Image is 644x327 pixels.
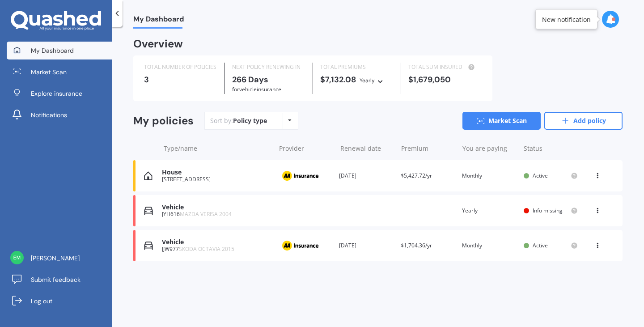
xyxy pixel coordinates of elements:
div: New notification [542,15,591,24]
a: [PERSON_NAME] [7,249,112,267]
div: Type/name [164,144,272,153]
div: You are paying [462,144,517,153]
div: Monthly [462,241,516,250]
div: House [162,169,271,176]
a: Log out [7,292,112,310]
img: AA [278,167,322,184]
span: [PERSON_NAME] [31,254,80,263]
div: [DATE] [339,171,393,180]
img: Vehicle [144,241,153,250]
div: Overview [133,39,183,48]
img: House [144,171,153,180]
div: TOTAL NUMBER OF POLICIES [144,63,217,72]
div: 3 [144,75,217,84]
div: Yearly [462,206,516,215]
span: $1,704.36/yr [401,242,432,249]
span: MAZDA VERISA 2004 [180,210,232,218]
img: 173771f23fd881e45cd164af9c387267 [10,251,24,264]
span: Active [533,242,548,249]
div: JJW977 [162,246,271,252]
div: My policies [133,115,194,127]
div: Sort by: [210,116,267,125]
a: Market Scan [462,112,541,130]
a: Add policy [544,112,623,130]
div: Renewal date [340,144,394,153]
div: NEXT POLICY RENEWING IN [232,63,305,72]
a: Notifications [7,106,112,124]
div: Premium [401,144,455,153]
b: 266 Days [232,74,268,85]
div: TOTAL PREMIUMS [320,63,394,72]
div: JYH616 [162,211,271,217]
div: Vehicle [162,238,271,246]
span: for Vehicle insurance [232,85,281,93]
img: AA [278,237,322,254]
div: $1,679,050 [408,75,482,84]
div: TOTAL SUM INSURED [408,63,482,72]
span: SKODA OCTAVIA 2015 [179,245,234,253]
a: My Dashboard [7,42,112,59]
div: Status [524,144,578,153]
div: Provider [279,144,333,153]
span: Active [533,172,548,179]
img: Vehicle [144,206,153,215]
a: Explore insurance [7,85,112,102]
div: Policy type [233,116,267,125]
div: Yearly [360,76,375,85]
span: Log out [31,297,52,306]
span: Market Scan [31,68,67,76]
div: Vehicle [162,204,271,211]
div: Monthly [462,171,516,180]
span: Info missing [533,207,563,214]
span: My Dashboard [31,46,74,55]
span: Explore insurance [31,89,82,98]
span: Submit feedback [31,275,80,284]
div: $7,132.08 [320,75,394,85]
a: Submit feedback [7,271,112,289]
div: [DATE] [339,241,393,250]
span: Notifications [31,110,67,119]
div: [STREET_ADDRESS] [162,176,271,183]
span: $5,427.72/yr [401,172,432,179]
span: My Dashboard [133,15,184,27]
a: Market Scan [7,63,112,81]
